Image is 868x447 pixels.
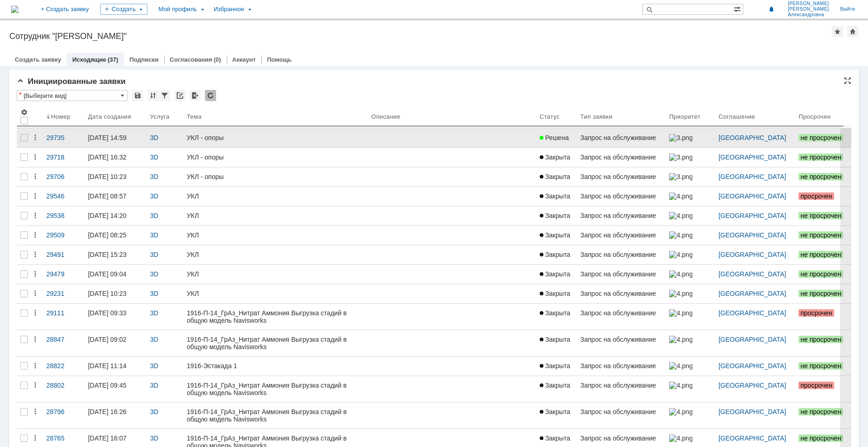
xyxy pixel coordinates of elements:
a: [DATE] 09:45 [84,376,147,402]
div: УКЛ [187,290,364,297]
a: УКЛ - опоры [183,128,368,147]
a: Запрос на обслуживание [577,226,666,245]
span: Александровна [788,12,829,18]
span: не просрочен [798,134,843,141]
span: не просрочен [798,362,843,370]
a: [DATE] 14:59 [84,128,147,147]
a: 29509 [43,226,84,245]
div: Запрос на обслуживание [581,251,662,258]
a: 29538 [43,206,84,225]
a: [DATE] 08:25 [84,226,147,245]
span: Закрыта [540,173,570,180]
a: просрочен [795,304,851,330]
a: УКЛ [183,187,368,206]
span: не просрочен [798,251,843,258]
div: [DATE] 14:20 [88,212,127,219]
span: [PERSON_NAME] [788,1,829,6]
div: Действия [32,134,39,141]
a: 1916-П-14_ГрАз_Нитрат Аммония Выгрузка стадий в общую модель Navisworks [183,376,368,402]
a: 29718 [43,148,84,167]
a: [DATE] 09:04 [84,265,147,284]
a: 4.png [665,265,715,284]
a: Закрыта [536,284,577,303]
a: [GEOGRAPHIC_DATA] [719,408,786,415]
a: Помощь [267,56,292,63]
div: [DATE] 09:33 [88,309,127,317]
div: Запрос на обслуживание [581,408,662,415]
div: [DATE] 10:23 [88,173,127,180]
div: Действия [32,173,39,180]
a: Запрос на обслуживание [577,206,666,225]
a: [DATE] 11:14 [84,357,147,376]
a: [DATE] 15:23 [84,245,147,264]
a: Закрыта [536,265,577,284]
span: не просрочен [798,434,843,442]
img: 4.png [669,408,692,415]
a: [DATE] 10:23 [84,284,147,303]
a: 3.png [665,148,715,167]
a: 3D [150,153,159,161]
div: 28796 [46,408,81,415]
img: 3.png [669,134,692,141]
a: просрочен [795,187,851,206]
a: [GEOGRAPHIC_DATA] [719,336,786,343]
a: 29546 [43,187,84,206]
div: 29479 [46,270,81,278]
div: Запрос на обслуживание [581,362,662,370]
a: Запрос на обслуживание [577,357,666,376]
a: Запрос на обслуживание [577,187,666,206]
a: Закрыта [536,330,577,356]
span: не просрочен [798,290,843,297]
a: 3D [150,408,159,415]
div: Действия [32,270,39,278]
img: 4.png [669,270,692,278]
th: Тема [183,105,368,128]
th: Номер [43,105,84,128]
a: Закрыта [536,402,577,428]
a: не просрочен [795,148,851,167]
a: 29111 [43,304,84,330]
div: Запрос на обслуживание [581,309,662,317]
div: Действия [32,192,39,200]
div: Фильтрация... [159,90,170,101]
th: Соглашение [715,105,795,128]
a: 3D [150,231,159,239]
a: Запрос на обслуживание [577,284,666,303]
div: Скопировать ссылку на список [174,90,185,101]
a: УКЛ [183,265,368,284]
div: Настройки списка отличаются от сохраненных в виде [19,91,21,98]
a: 28847 [43,330,84,356]
div: УКЛ - опоры [187,173,364,180]
div: Просрочен [798,113,830,120]
div: (0) [214,56,221,63]
div: УКЛ - опоры [187,134,364,141]
a: 29491 [43,245,84,264]
div: 1916-П-14_ГрАз_Нитрат Аммония Выгрузка стадий в общую модель Navisworks [187,382,364,396]
div: 1916-Эстакада 1 [187,362,364,370]
span: Закрыта [540,336,570,343]
a: 4.png [665,245,715,264]
a: Запрос на обслуживание [577,376,666,402]
div: 29538 [46,212,81,219]
div: 1916-П-14_ГрАз_Нитрат Аммония Выгрузка стадий в общую модель Navisworks [187,408,364,423]
a: [GEOGRAPHIC_DATA] [719,153,786,161]
a: [GEOGRAPHIC_DATA] [719,212,786,219]
div: На всю страницу [844,77,851,84]
div: Запрос на обслуживание [581,153,662,161]
span: не просрочен [798,173,843,180]
div: Описание [371,113,401,120]
div: [DATE] 16:32 [88,153,127,161]
a: Закрыта [536,357,577,376]
div: Соглашение [719,113,755,120]
span: не просрочен [798,270,843,278]
a: [GEOGRAPHIC_DATA] [719,290,786,297]
a: не просрочен [795,284,851,303]
a: УКЛ [183,284,368,303]
a: [GEOGRAPHIC_DATA] [719,231,786,239]
div: 28822 [46,362,81,370]
div: Номер [51,113,70,120]
a: 4.png [665,226,715,245]
a: Перейти к работе в системе/> [4,20,97,28]
div: УКЛ [187,270,364,278]
div: [DATE] 14:59 [88,134,127,141]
